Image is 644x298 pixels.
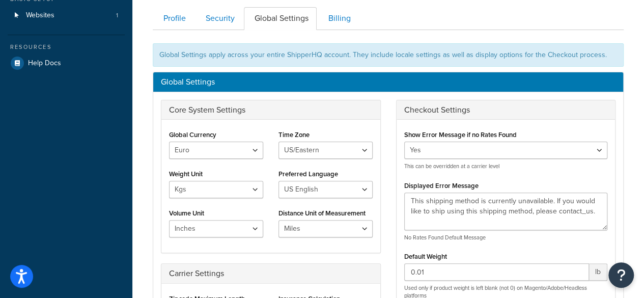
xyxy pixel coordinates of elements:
[8,6,125,25] li: Websites
[161,77,615,87] h3: Global Settings
[8,54,125,72] a: Help Docs
[404,105,608,115] h3: Checkout Settings
[195,7,243,30] a: Security
[404,162,608,170] p: This can be overridden at a carrier level
[169,209,204,217] label: Volume Unit
[8,43,125,51] div: Resources
[589,263,607,281] span: lb
[608,262,634,288] button: Open Resource Center
[318,7,359,30] a: Billing
[153,7,194,30] a: Profile
[169,131,216,139] label: Global Currency
[404,253,447,260] label: Default Weight
[244,7,317,30] a: Global Settings
[169,170,203,178] label: Weight Unit
[153,43,624,67] div: Global Settings apply across your entire ShipperHQ account. They include locale settings as well ...
[26,11,54,20] span: Websites
[404,131,517,139] label: Show Error Message if no Rates Found
[404,193,608,230] textarea: This shipping method is currently unavailable. If you would like to ship using this shipping meth...
[169,269,373,278] h3: Carrier Settings
[169,105,373,115] h3: Core System Settings
[278,131,310,139] label: Time Zone
[8,6,125,25] a: Websites 1
[278,209,366,217] label: Distance Unit of Measurement
[28,59,61,68] span: Help Docs
[404,234,608,241] p: No Rates Found Default Message
[404,182,479,189] label: Displayed Error Message
[278,170,338,178] label: Preferred Language
[116,11,118,20] span: 1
